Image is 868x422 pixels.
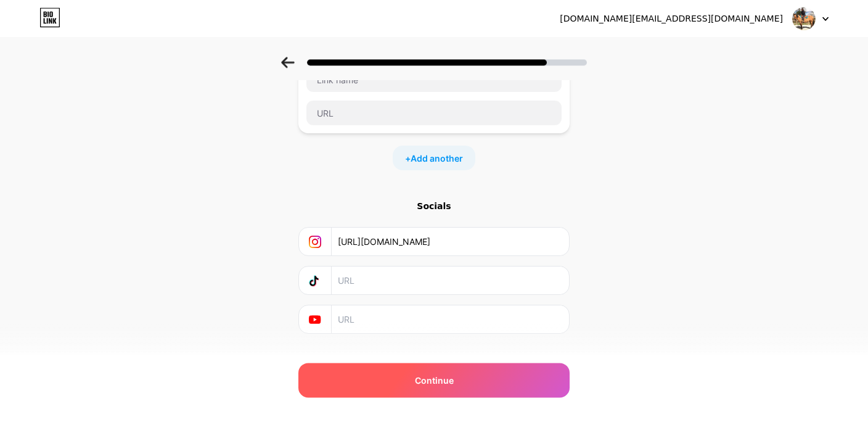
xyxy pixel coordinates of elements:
span: Add another [411,152,463,165]
input: URL [338,267,562,294]
input: URL [306,101,562,125]
input: URL [338,228,562,255]
input: URL [338,305,562,333]
span: Continue [415,374,454,387]
div: Socials [298,200,570,212]
img: amequine [792,7,816,30]
div: [DOMAIN_NAME][EMAIL_ADDRESS][DOMAIN_NAME] [560,12,783,25]
div: + [393,146,475,170]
